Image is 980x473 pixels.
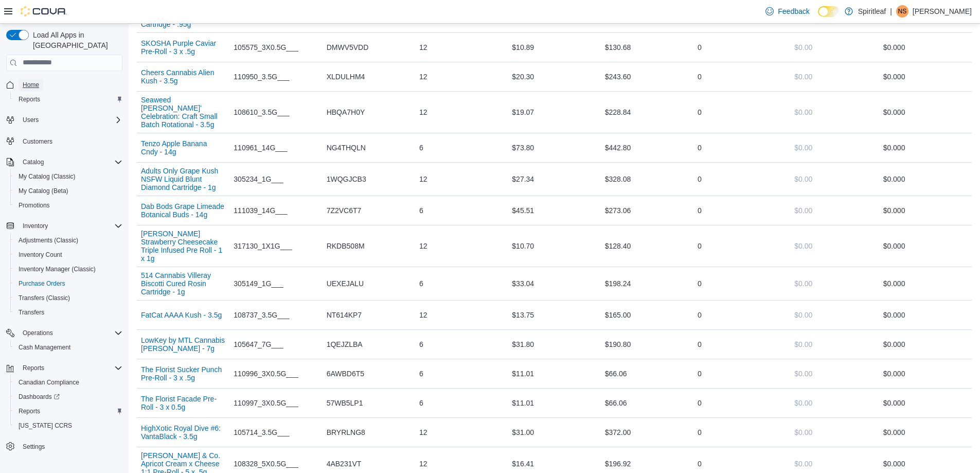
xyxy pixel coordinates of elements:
button: The Florist Facade Pre-Roll - 3 x 0.5g [141,395,225,411]
span: 108610_3.5G___ [234,106,289,118]
span: Home [23,81,39,89]
span: Settings [19,440,122,453]
div: 0 [693,102,786,122]
span: Canadian Compliance [14,376,122,389]
button: SKOSHA Purple Caviar Pre-Roll - 3 x .5g [141,39,225,56]
button: Transfers [10,305,127,320]
span: Transfers [19,308,44,317]
div: 0 [693,37,786,58]
span: Inventory Manager (Classic) [19,265,96,273]
span: [US_STATE] CCRS [19,422,72,430]
a: Promotions [14,199,54,212]
span: Home [19,78,122,91]
div: $130.68 [601,37,693,58]
div: $0.00 0 [883,367,968,380]
span: 1WQGJCB3 [327,173,366,185]
div: $31.80 [508,334,600,355]
span: NT614KP7 [327,309,362,321]
span: Reports [14,93,122,106]
div: 12 [415,169,508,189]
span: Washington CCRS [14,419,122,432]
span: Canadian Compliance [19,378,79,387]
span: NG4THQLN [327,142,366,154]
span: My Catalog (Classic) [14,170,122,183]
a: Transfers (Classic) [14,292,74,304]
div: $10.70 [508,236,600,256]
span: 6AWBD6T5 [327,367,364,380]
div: $243.60 [601,66,693,87]
span: $0.00 [794,107,812,117]
button: $0.00 [790,273,816,294]
span: $0.00 [794,427,812,437]
button: Operations [2,326,127,340]
div: 12 [415,305,508,325]
div: $27.34 [508,169,600,189]
span: Inventory [19,220,122,232]
div: $198.24 [601,273,693,294]
button: Cheers Cannabis Alien Kush - 3.5g [141,68,225,85]
button: Users [19,114,43,126]
span: Cash Management [19,343,70,352]
button: Seaweed [PERSON_NAME]' Celebration: Craft Small Batch Rotational - 3.5g [141,96,225,129]
button: Adjustments (Classic) [10,233,127,248]
div: 6 [415,273,508,294]
a: My Catalog (Beta) [14,185,73,197]
div: 0 [693,334,786,355]
button: Canadian Compliance [10,375,127,390]
button: $0.00 [790,200,816,221]
p: | [890,5,892,17]
button: Operations [19,327,57,339]
div: $31.00 [508,422,600,443]
div: 6 [415,334,508,355]
span: 4AB231VT [327,458,362,470]
button: Home [2,77,127,92]
span: Inventory [23,222,48,230]
div: $0.00 0 [883,309,968,321]
a: Dashboards [10,390,127,404]
div: $0.00 0 [883,397,968,409]
a: [US_STATE] CCRS [14,419,76,432]
span: 305234_1G___ [234,173,283,185]
span: Purchase Orders [14,277,122,290]
div: 6 [415,137,508,158]
div: $45.51 [508,200,600,221]
a: Reports [14,93,44,106]
button: 514 Cannabis Villeray Biscotti Cured Rosin Cartridge - 1g [141,271,225,296]
a: Cash Management [14,341,75,354]
span: My Catalog (Classic) [19,172,76,181]
button: $0.00 [790,102,816,122]
span: 57WB5LP1 [327,397,363,409]
a: Adjustments (Classic) [14,234,82,247]
span: 1QEJZLBA [327,338,363,351]
button: Cash Management [10,340,127,355]
div: $372.00 [601,422,693,443]
div: 0 [693,66,786,87]
div: $0.00 0 [883,240,968,252]
div: $66.06 [601,363,693,384]
span: $0.00 [794,205,812,216]
span: Reports [23,364,44,372]
button: HighXotic Royal Dive #6: VantaBlack - 3.5g [141,424,225,441]
span: $0.00 [794,42,812,52]
div: $190.80 [601,334,693,355]
a: Reports [14,405,44,417]
span: Inventory Manager (Classic) [14,263,122,275]
div: $0.00 0 [883,338,968,351]
div: $11.01 [508,363,600,384]
button: [US_STATE] CCRS [10,418,127,433]
button: $0.00 [790,422,816,443]
span: Promotions [19,201,50,209]
span: Purchase Orders [19,279,65,288]
a: Customers [19,135,57,148]
button: $0.00 [790,363,816,384]
button: $0.00 [790,37,816,58]
span: 108737_3.5G___ [234,309,289,321]
div: $0.00 0 [883,204,968,217]
span: Adjustments (Classic) [19,236,78,244]
span: Inventory Count [19,251,62,259]
button: Catalog [2,155,127,169]
a: Dashboards [14,391,64,403]
button: Users [2,113,127,127]
button: Inventory Manager (Classic) [10,262,127,276]
p: Spiritleaf [858,5,886,17]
